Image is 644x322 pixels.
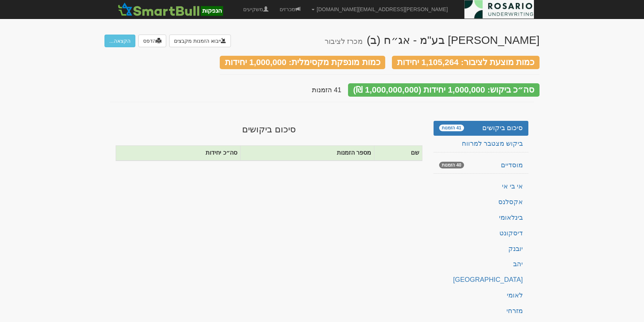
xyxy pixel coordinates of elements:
span: 40 הזמנות [439,162,464,168]
a: דיסקונט [434,226,528,241]
th: סה״כ יחידות [116,146,241,161]
button: הקצאה... [104,35,135,47]
a: יובנק [434,242,528,257]
a: ביקוש מצטבר למרווח [434,136,528,151]
a: מוסדיים [434,158,528,173]
a: הדפס [138,35,166,47]
div: [PERSON_NAME] בע"מ - אג״ח (ב) [325,34,540,46]
th: שם [374,146,422,161]
th: מספר הזמנות [240,146,374,161]
a: לאומי [434,288,528,303]
a: אי בי אי [434,179,528,194]
a: יהב [434,257,528,272]
a: סיכום ביקושים [434,121,528,136]
span: 41 הזמנות [439,125,464,131]
h3: סיכום ביקושים [116,125,422,134]
div: סה״כ ביקוש: 1,000,000 יחידות (1,000,000,000 ₪) [348,83,540,97]
div: כמות מוצעת לציבור: 1,105,264 יחידות [392,56,540,69]
a: מזרחי [434,304,528,319]
div: כמות מונפקת מקסימלית: 1,000,000 יחידות [220,56,385,69]
a: [GEOGRAPHIC_DATA] [434,273,528,287]
span: 41 הזמנות [312,86,341,94]
a: אקסלנס [434,195,528,210]
small: מכרז לציבור [325,37,363,45]
a: בינלאומי [434,210,528,225]
button: ייבוא הזמנות מקבצים [169,35,231,47]
img: סמארטבול - מערכת לניהול הנפקות [116,2,225,17]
